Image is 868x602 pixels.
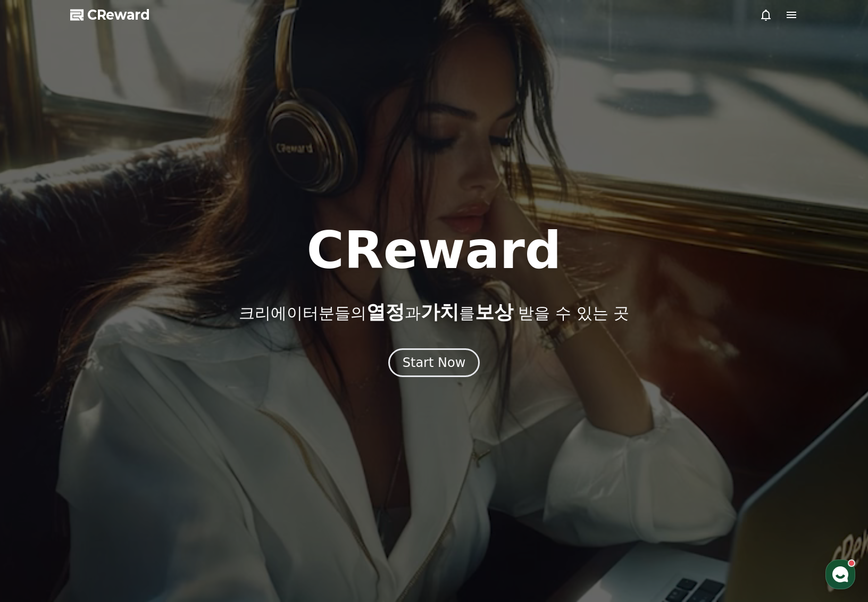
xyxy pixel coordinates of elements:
p: 크리에이터분들의 과 를 받을 수 있는 곳 [239,302,629,323]
span: CReward [87,6,150,23]
span: 열정 [366,301,405,323]
button: Start Now [388,348,480,377]
span: 보상 [475,301,513,323]
a: CReward [70,6,150,23]
span: 가치 [421,301,459,323]
div: Start Now [403,354,466,371]
a: Start Now [388,359,480,369]
h1: CReward [306,225,561,276]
